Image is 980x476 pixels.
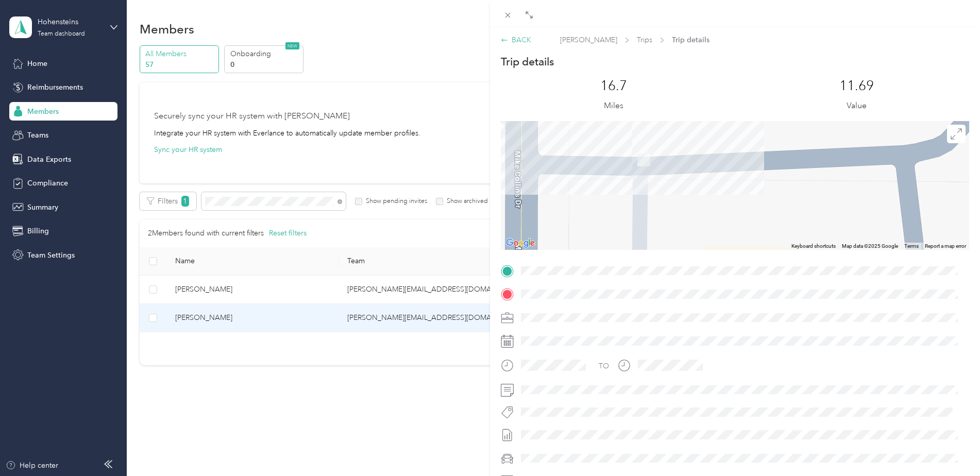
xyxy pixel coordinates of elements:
[501,35,531,45] div: BACK
[637,35,652,45] span: Trips
[599,361,609,371] div: TO
[501,55,554,69] p: Trip details
[791,243,836,250] button: Keyboard shortcuts
[600,78,627,94] p: 16.7
[503,236,537,250] img: Google
[922,418,980,476] iframe: Everlance-gr Chat Button Frame
[904,243,919,249] a: Terms (opens in new tab)
[847,99,867,112] p: Value
[672,35,709,45] span: Trip details
[503,236,537,250] a: Open this area in Google Maps (opens a new window)
[842,243,898,249] span: Map data ©2025 Google
[560,35,617,45] span: [PERSON_NAME]
[839,78,874,94] p: 11.69
[925,243,966,249] a: Report a map error
[604,99,623,112] p: Miles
